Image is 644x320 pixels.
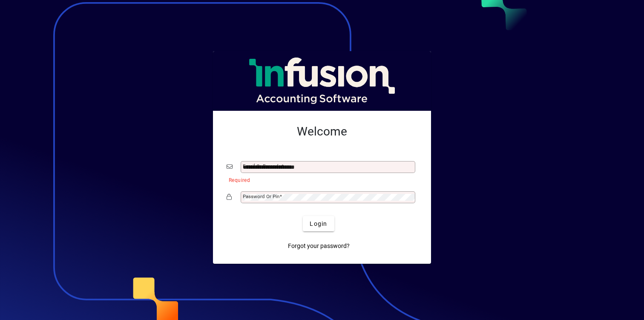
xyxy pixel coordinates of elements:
[229,175,411,184] mat-error: Required
[243,163,281,169] mat-label: Email or Barcode
[227,124,417,139] h2: Welcome
[310,219,327,228] span: Login
[303,216,334,231] button: Login
[285,238,353,254] a: Forgot your password?
[288,242,350,251] span: Forgot your password?
[243,193,279,199] mat-label: Password or Pin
